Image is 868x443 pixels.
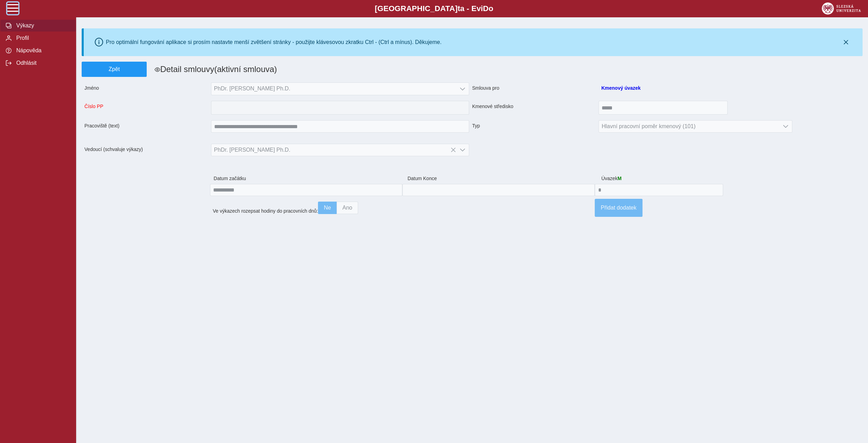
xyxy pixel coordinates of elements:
span: Nápověda [14,47,70,54]
span: Typ [469,120,599,133]
div: Pro optimální fungování aplikace si prosím nastavte menší zvětšení stránky - použijte klávesovou ... [106,39,441,45]
span: Datum Konce [405,173,599,184]
b: [GEOGRAPHIC_DATA] a - Evi [21,4,847,13]
span: Jméno [82,82,211,95]
span: D [483,4,488,13]
button: Zpět [82,62,147,77]
span: Pracoviště (text) [82,120,211,133]
span: Úvazek [599,173,663,184]
span: Vedoucí (schvaluje výkazy) [82,144,211,156]
h1: Detail smlouvy [147,62,537,77]
span: Výkazy [14,23,70,29]
span: Kmenové středisko [469,101,599,115]
a: Kmenový úvazek [601,85,641,91]
span: Přidat dodatek [601,205,636,211]
div: Ve výkazech rozepsat hodiny do pracovních dnů: [210,199,595,217]
span: Smlouva pro [469,82,599,95]
span: Odhlásit [14,60,70,66]
span: Číslo PP [82,101,211,115]
button: Přidat dodatek [595,199,642,217]
span: Datum začátku [211,173,404,184]
span: Zpět [85,66,144,72]
span: o [488,4,493,13]
span: (aktivní smlouva) [214,64,277,74]
span: t [457,4,460,13]
span: M [618,176,622,181]
img: logo_web_su.png [822,2,861,15]
span: Profil [14,35,70,41]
